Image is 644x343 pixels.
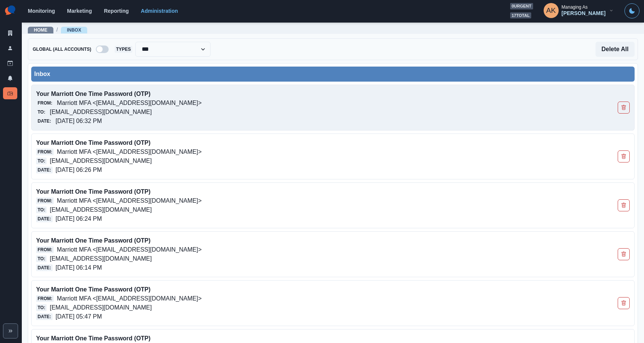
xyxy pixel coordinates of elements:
p: Your Marriott One Time Password (OTP) [36,285,511,294]
p: [DATE] 05:47 PM [56,312,102,321]
p: Your Marriott One Time Password (OTP) [36,187,511,196]
div: Inbox [34,70,632,79]
p: Your Marriott One Time Password (OTP) [36,334,511,343]
p: Your Marriott One Time Password (OTP) [36,236,511,245]
p: [EMAIL_ADDRESS][DOMAIN_NAME] [50,156,152,165]
p: [EMAIL_ADDRESS][DOMAIN_NAME] [50,303,152,312]
span: Date: [36,118,53,124]
p: [DATE] 06:24 PM [56,214,102,223]
span: Date: [36,216,53,222]
p: [EMAIL_ADDRESS][DOMAIN_NAME] [50,108,152,117]
a: Notifications [3,72,17,84]
p: [DATE] 06:14 PM [56,263,102,272]
p: Marriott MFA <[EMAIL_ADDRESS][DOMAIN_NAME]> [57,294,202,303]
span: From: [36,197,54,204]
p: [EMAIL_ADDRESS][DOMAIN_NAME] [50,254,152,263]
span: To: [36,158,47,164]
p: Your Marriott One Time Password (OTP) [36,90,511,99]
span: / [56,26,58,34]
button: Toggle Mode [624,3,639,18]
span: To: [36,109,47,115]
span: To: [36,206,47,213]
button: Expand [3,323,18,338]
span: Global (All Accounts) [31,46,93,53]
a: Home [34,27,47,33]
p: Marriott MFA <[EMAIL_ADDRESS][DOMAIN_NAME]> [57,99,202,108]
a: Monitoring [28,8,55,14]
a: Reporting [104,8,129,14]
p: Marriott MFA <[EMAIL_ADDRESS][DOMAIN_NAME]> [57,196,202,205]
p: Marriott MFA <[EMAIL_ADDRESS][DOMAIN_NAME]> [57,245,202,254]
button: Delete Email [618,150,630,162]
button: Delete Email [618,199,630,211]
div: Alex Kalogeropoulos [546,2,556,20]
p: [DATE] 06:32 PM [56,117,102,126]
span: Date: [36,313,53,320]
span: Date: [36,167,53,173]
p: Marriott MFA <[EMAIL_ADDRESS][DOMAIN_NAME]> [57,147,202,156]
span: From: [36,295,54,302]
a: Inbox [3,87,17,99]
span: From: [36,100,54,106]
a: Users [3,42,17,54]
button: Managing As[PERSON_NAME] [538,3,620,18]
p: [EMAIL_ADDRESS][DOMAIN_NAME] [50,205,152,214]
button: Delete Email [618,297,630,309]
a: Draft Posts [3,57,17,69]
button: Delete Email [618,102,630,114]
span: 0 urgent [510,3,533,9]
span: To: [36,304,47,311]
a: Inbox [67,27,81,33]
button: Delete Email [618,248,630,260]
nav: breadcrumb [28,26,87,34]
span: 17 total [510,12,531,19]
div: Managing As [562,5,588,10]
button: Delete All [596,42,635,57]
p: [DATE] 06:26 PM [56,165,102,175]
span: Date: [36,264,53,271]
a: Marketing [67,8,92,14]
div: [PERSON_NAME] [562,10,606,17]
span: Types [115,46,132,53]
a: Administration [141,8,178,14]
span: From: [36,149,54,155]
a: Clients [3,27,17,39]
span: To: [36,255,47,262]
p: Your Marriott One Time Password (OTP) [36,138,511,147]
span: From: [36,246,54,253]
